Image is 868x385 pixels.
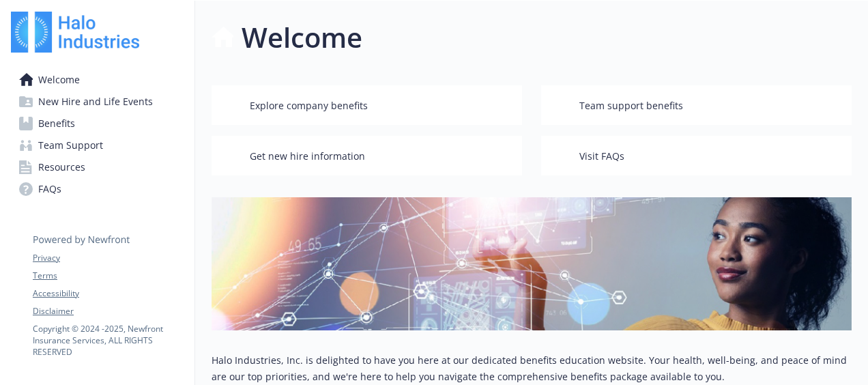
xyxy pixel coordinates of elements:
a: FAQs [11,178,184,200]
a: Welcome [11,69,184,91]
a: New Hire and Life Events [11,91,184,113]
span: Benefits [38,113,75,134]
h1: Welcome [242,17,362,58]
a: Accessibility [33,287,183,300]
span: Team support benefits [579,93,683,119]
p: Copyright © 2024 - 2025 , Newfront Insurance Services, ALL RIGHTS RESERVED [33,323,183,358]
span: Resources [38,156,85,178]
a: Privacy [33,252,183,264]
span: Visit FAQs [579,143,624,169]
a: Resources [11,156,184,178]
a: Team Support [11,134,184,156]
span: Welcome [38,69,80,91]
span: FAQs [38,178,61,200]
a: Benefits [11,113,184,134]
a: Disclaimer [33,305,183,317]
button: Team support benefits [541,85,852,125]
span: Team Support [38,134,103,156]
a: Terms [33,270,183,282]
img: overview page banner [212,197,852,330]
span: Explore company benefits [250,93,368,119]
p: Halo Industries, Inc. is delighted to have you here at our dedicated benefits education website. ... [212,352,852,385]
button: Visit FAQs [541,136,852,175]
span: Get new hire information [250,143,365,169]
span: New Hire and Life Events [38,91,153,113]
button: Get new hire information [212,136,522,175]
button: Explore company benefits [212,85,522,125]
